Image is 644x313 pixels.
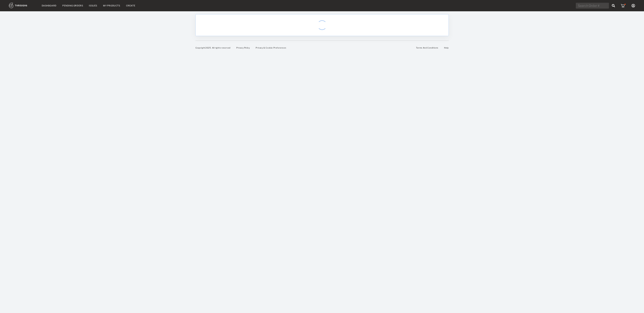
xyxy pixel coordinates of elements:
[621,4,626,8] img: icon_cart_red_dot.b92b630d.svg
[256,47,286,49] a: Privacy & Cookie Preferences
[236,47,250,49] a: Privacy Policy
[126,4,135,7] a: Create
[195,47,231,49] span: Copyright 2025 . All rights reserved
[416,47,438,49] a: Terms And Conditions
[42,4,57,7] a: Dashboard
[103,4,120,7] a: My Products
[89,4,97,7] a: Issues
[62,4,83,7] a: Pending Orders
[9,3,36,8] img: logo.1c10ca64.svg
[576,3,609,9] input: Search Order #
[444,47,449,49] a: Help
